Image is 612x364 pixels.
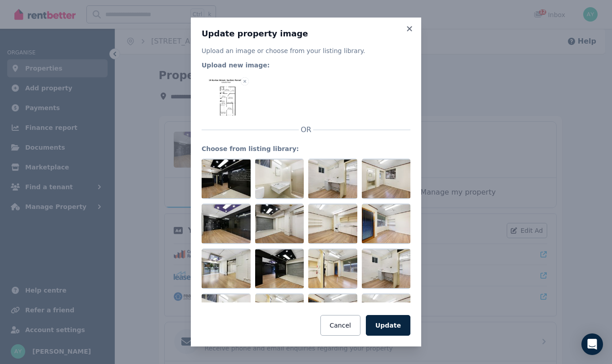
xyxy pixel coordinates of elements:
[202,61,410,70] legend: Upload new image:
[320,315,360,336] button: Cancel
[366,315,410,336] button: Update
[299,124,313,135] span: OR
[581,333,603,355] div: Open Intercom Messenger
[202,144,410,153] legend: Choose from listing library:
[202,46,410,55] p: Upload an image or choose from your listing library.
[202,28,410,39] h3: Update property image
